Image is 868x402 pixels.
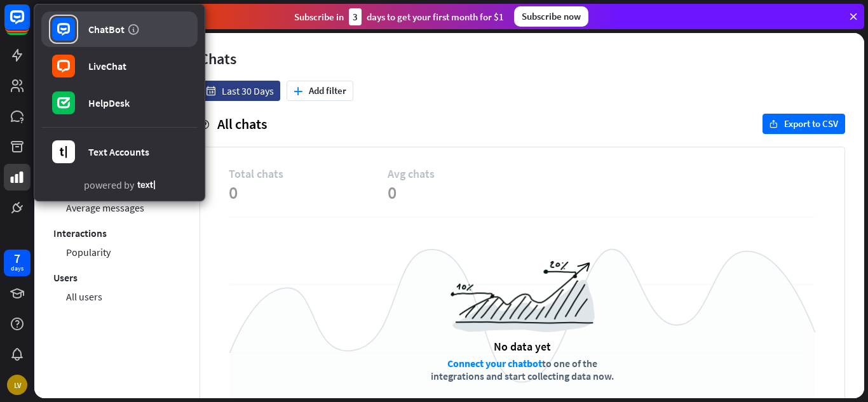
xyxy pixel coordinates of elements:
div: Subscribe in days to get your first month for $1 [294,8,504,25]
span: Avg chats [388,166,546,181]
div: Subscribe now [514,6,588,27]
a: Interactions [53,224,107,243]
a: Popularity [66,243,111,262]
a: All users [66,287,102,306]
span: Total chats [229,166,388,181]
button: Open LiveChat chat widget [10,5,48,43]
div: 3 [349,8,362,25]
div: 7 [14,253,20,264]
span: 0 [229,181,388,204]
div: Chats [200,49,845,69]
i: date [206,86,215,96]
div: LV [7,375,27,395]
button: plusAdd filter [287,81,353,101]
div: No data yet [494,339,551,354]
a: Average messages [66,198,144,217]
a: Connect your chatbot [447,357,542,370]
span: Last 30 Days [222,84,274,97]
i: plus [294,87,302,95]
a: 7 days [4,250,31,276]
div: to one of the integrations and start collecting data now. [426,357,620,382]
span: 0 [388,181,546,204]
div: days [11,264,24,273]
span: All chats [217,115,267,133]
img: a6954988516a0971c967.png [451,261,595,332]
a: Users [53,268,78,287]
button: exportExport to CSV [763,114,845,134]
i: export [770,120,778,128]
